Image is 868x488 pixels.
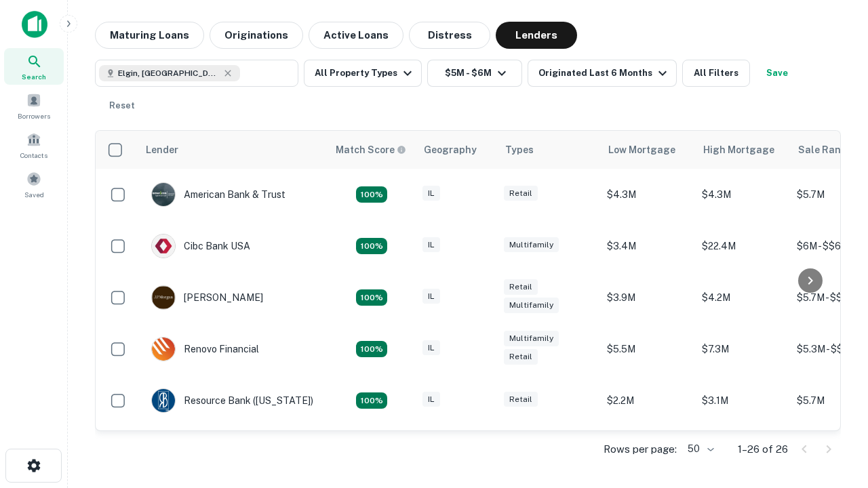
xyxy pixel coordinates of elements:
p: Rows per page: [604,441,677,457]
div: Multifamily [504,237,559,253]
th: Types [497,131,600,169]
button: All Property Types [304,60,422,87]
p: 1–26 of 26 [738,441,788,457]
div: IL [422,237,440,253]
div: Geography [424,142,477,158]
div: Resource Bank ([US_STATE]) [151,388,313,413]
th: Low Mortgage [600,131,695,169]
td: $4.3M [695,169,790,220]
td: $4.3M [600,169,695,220]
span: Borrowers [18,110,50,121]
img: picture [152,389,175,412]
div: Matching Properties: 4, hasApolloMatch: undefined [356,341,387,357]
div: American Bank & Trust [151,182,285,207]
div: Retail [504,349,538,365]
div: High Mortgage [703,142,774,158]
td: $2.2M [600,375,695,426]
th: Geography [416,131,497,169]
th: Capitalize uses an advanced AI algorithm to match your search with the best lender. The match sco... [328,131,416,169]
td: $3.9M [600,272,695,323]
div: Matching Properties: 4, hasApolloMatch: undefined [356,392,387,409]
div: Types [505,142,534,158]
span: Search [22,71,46,82]
div: Retail [504,392,538,407]
div: Matching Properties: 4, hasApolloMatch: undefined [356,289,387,306]
div: 50 [682,439,716,459]
td: $4.2M [695,272,790,323]
div: Matching Properties: 4, hasApolloMatch: undefined [356,238,387,254]
td: $5.5M [600,323,695,375]
button: Originations [210,22,303,49]
img: capitalize-icon.png [22,11,47,38]
div: IL [422,392,440,407]
div: Originated Last 6 Months [538,65,671,81]
span: Contacts [20,150,47,161]
th: Lender [138,131,328,169]
button: Reset [100,92,144,119]
div: IL [422,340,440,356]
button: Maturing Loans [95,22,204,49]
img: picture [152,183,175,206]
div: Multifamily [504,331,559,346]
div: Cibc Bank USA [151,234,250,258]
button: Lenders [496,22,577,49]
img: picture [152,338,175,361]
td: $3.1M [695,375,790,426]
th: High Mortgage [695,131,790,169]
img: picture [152,235,175,258]
div: Low Mortgage [608,142,675,158]
a: Contacts [4,127,64,163]
button: $5M - $6M [427,60,522,87]
td: $4M [695,426,790,478]
span: Elgin, [GEOGRAPHIC_DATA], [GEOGRAPHIC_DATA] [118,67,220,79]
button: Distress [409,22,490,49]
div: Lender [146,142,178,158]
div: Capitalize uses an advanced AI algorithm to match your search with the best lender. The match sco... [336,142,406,157]
td: $22.4M [695,220,790,272]
div: [PERSON_NAME] [151,285,263,310]
td: $3.4M [600,220,695,272]
td: $7.3M [695,323,790,375]
div: IL [422,289,440,304]
iframe: Chat Widget [800,336,868,401]
td: $4M [600,426,695,478]
a: Saved [4,166,64,203]
div: IL [422,186,440,201]
a: Borrowers [4,87,64,124]
a: Search [4,48,64,85]
div: Renovo Financial [151,337,259,361]
button: Active Loans [309,22,403,49]
span: Saved [24,189,44,200]
button: Save your search to get updates of matches that match your search criteria. [755,60,799,87]
div: Matching Properties: 7, hasApolloMatch: undefined [356,186,387,203]
div: Retail [504,279,538,295]
div: Multifamily [504,298,559,313]
img: picture [152,286,175,309]
button: All Filters [682,60,750,87]
div: Retail [504,186,538,201]
h6: Match Score [336,142,403,157]
button: Originated Last 6 Months [528,60,677,87]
